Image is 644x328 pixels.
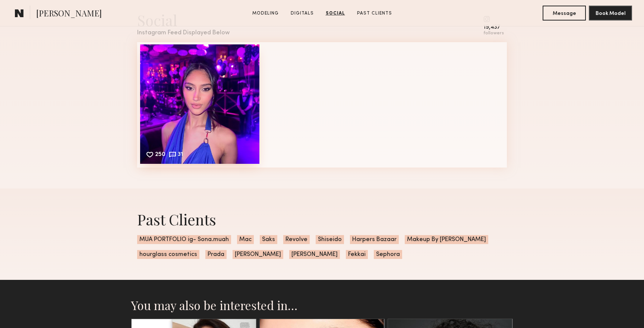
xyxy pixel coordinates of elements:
[260,235,277,244] span: Saks
[137,30,230,36] div: Instagram Feed Displayed Below
[137,235,231,244] span: MUA PORTFOLIO ig- Sona.muah
[405,235,488,244] span: Makeup By [PERSON_NAME]
[131,298,513,313] h2: You may also be interested in…
[233,250,283,259] span: [PERSON_NAME]
[283,235,310,244] span: Revolve
[354,10,395,17] a: Past Clients
[137,250,199,259] span: hourglass cosmetics
[137,209,507,229] div: Past Clients
[483,31,504,36] div: followers
[155,152,165,159] div: 250
[178,152,183,159] div: 31
[289,250,340,259] span: [PERSON_NAME]
[543,6,586,21] button: Message
[237,235,254,244] span: Mac
[350,235,399,244] span: Harpers Bazaar
[323,10,348,17] a: Social
[374,250,402,259] span: Sephora
[288,10,317,17] a: Digitals
[346,250,368,259] span: Fekkai
[205,250,227,259] span: Prada
[249,10,282,17] a: Modeling
[316,235,344,244] span: Shiseido
[589,10,632,16] a: Book Model
[483,25,504,30] div: 19,437
[589,6,632,21] button: Book Model
[36,7,102,21] span: [PERSON_NAME]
